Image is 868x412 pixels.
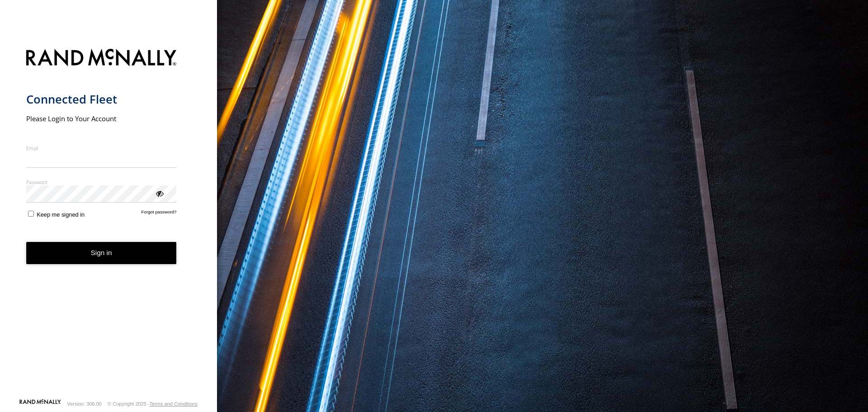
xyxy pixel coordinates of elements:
button: Sign in [26,242,177,264]
a: Terms and Conditions [150,401,198,407]
h2: Please Login to Your Account [26,114,177,123]
label: Email [26,145,177,152]
label: Password [26,179,177,185]
img: Rand McNally [26,47,177,70]
div: Version: 306.00 [67,401,102,407]
a: Forgot password? [142,209,177,218]
div: © Copyright 2025 - [108,401,198,407]
input: Keep me signed in [28,211,34,217]
div: ViewPassword [155,189,164,198]
a: Visit our Website [19,399,61,408]
h1: Connected Fleet [26,92,177,107]
form: main [26,43,191,398]
span: Keep me signed in [37,211,85,218]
